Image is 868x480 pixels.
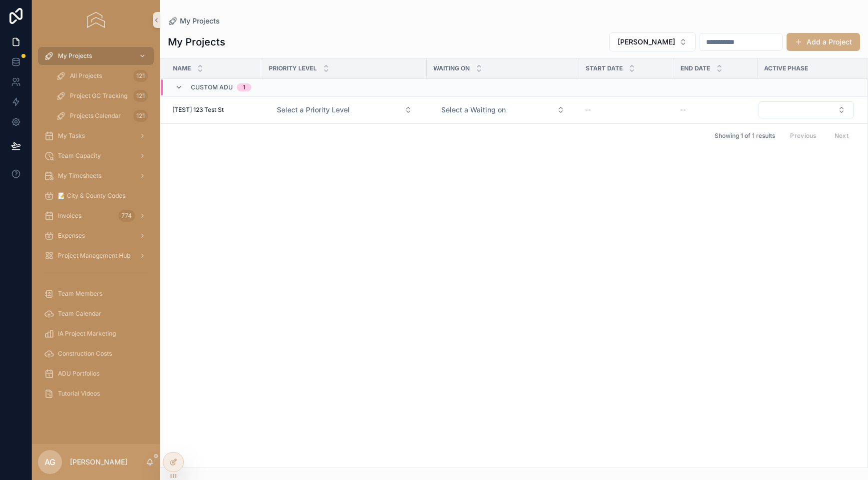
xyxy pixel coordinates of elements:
a: Select Button [268,100,421,119]
span: IA Project Marketing [58,330,116,338]
span: Construction Costs [58,350,112,358]
span: [TEST] 123 Test St [172,106,224,114]
a: ADU Portfolios [38,365,154,383]
span: Projects Calendar [70,112,121,120]
a: Invoices774 [38,207,154,225]
a: Project GC Tracking121 [50,87,154,105]
span: -- [680,106,686,114]
a: Team Members [38,285,154,303]
a: My Projects [168,16,220,26]
a: Project Management Hub [38,247,154,265]
a: My Projects [38,47,154,65]
a: 📝 City & County Codes [38,187,154,205]
span: Team Calendar [58,310,101,318]
p: [PERSON_NAME] [70,457,127,467]
span: Select a Waiting on [441,105,506,115]
span: Expenses [58,232,85,240]
span: -- [585,106,591,114]
a: Team Calendar [38,305,154,323]
span: Name [173,64,191,72]
a: Construction Costs [38,345,154,363]
span: My Tasks [58,132,85,140]
div: 121 [133,110,148,122]
span: [PERSON_NAME] [618,37,675,47]
div: 1 [243,83,245,91]
div: 774 [118,210,135,222]
span: All Projects [70,72,102,80]
span: Active Phase [764,64,808,72]
span: Invoices [58,212,81,220]
h1: My Projects [168,35,225,49]
span: My Projects [58,52,92,60]
a: Tutorial Videos [38,385,154,403]
a: IA Project Marketing [38,325,154,343]
button: Select Button [759,101,854,118]
div: 121 [133,70,148,82]
a: My Timesheets [38,167,154,185]
span: ADU Portfolios [58,370,99,378]
button: Add a Project [787,33,860,51]
div: 121 [133,90,148,102]
a: Projects Calendar121 [50,107,154,125]
span: My Timesheets [58,172,101,180]
button: Select Button [609,32,696,51]
span: My Projects [180,16,220,26]
a: -- [680,106,752,114]
a: [TEST] 123 Test St [172,106,256,114]
a: Select Button [433,100,573,119]
span: End Date [681,64,710,72]
span: Start Date [586,64,623,72]
a: -- [585,106,668,114]
button: Select Button [269,101,420,119]
span: Custom ADU [191,83,233,91]
span: Select a Priority Level [277,105,350,115]
span: Showing 1 of 1 results [715,132,775,140]
span: Team Capacity [58,152,101,160]
button: Select Button [433,101,573,119]
a: All Projects121 [50,67,154,85]
a: Expenses [38,227,154,245]
a: Team Capacity [38,147,154,165]
span: Project GC Tracking [70,92,127,100]
div: scrollable content [32,40,160,416]
a: Select Button [758,101,855,119]
span: 📝 City & County Codes [58,192,125,200]
span: Tutorial Videos [58,390,100,398]
span: AG [44,456,55,468]
span: Priority Level [269,64,317,72]
span: Project Management Hub [58,252,130,260]
a: My Tasks [38,127,154,145]
span: Waiting on [433,64,470,72]
span: Team Members [58,290,102,298]
img: App logo [87,12,104,28]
